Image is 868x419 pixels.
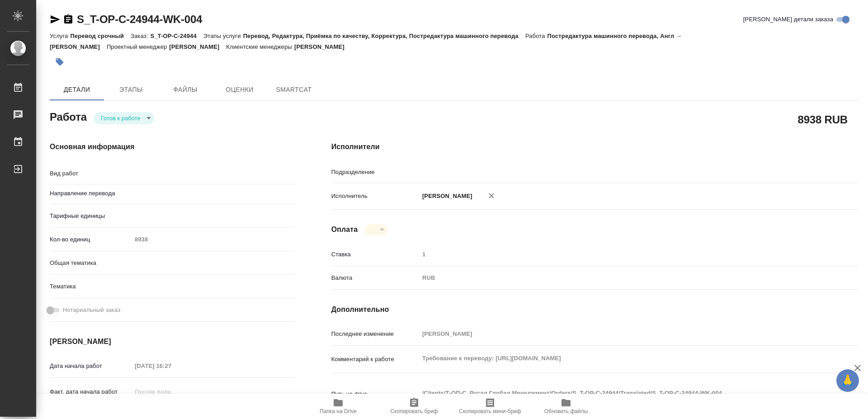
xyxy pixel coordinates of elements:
span: SmartCat [272,84,316,95]
div: Готов к работе [94,112,154,124]
p: Ставка [331,250,419,259]
h2: Работа [50,108,87,124]
textarea: /Clients/Т-ОП-С_Русал Глобал Менеджмент/Orders/S_T-OP-C-24944/Translated/S_T-OP-C-24944-WK-004 [419,386,814,401]
p: Заказ: [131,33,150,39]
button: Скопировать мини-бриф [452,394,528,419]
p: Направление перевода [50,189,132,198]
p: Этапы услуги [203,33,243,39]
input: Пустое поле [419,248,814,261]
a: S_T-OP-C-24944-WK-004 [77,13,202,25]
span: Папка на Drive [320,408,357,414]
textarea: Требование к переводу: [URL][DOMAIN_NAME] [419,351,814,366]
button: Скопировать ссылку [63,14,74,25]
h4: Дополнительно [331,304,858,315]
p: Факт. дата начала работ [50,387,132,396]
h2: 8938 RUB [798,112,848,127]
p: S_T-OP-C-24944 [150,33,203,39]
input: Пустое поле [132,385,211,398]
span: Файлы [164,84,207,95]
button: 🙏 [836,369,859,392]
button: Папка на Drive [300,394,376,419]
span: Этапы [109,84,153,95]
p: Перевод срочный [70,33,131,39]
p: Подразделение [331,168,419,177]
div: RUB [419,270,814,286]
span: [PERSON_NAME] детали заказа [743,15,833,24]
p: Тематика [50,282,132,291]
input: Пустое поле [132,233,295,246]
p: Дата начала работ [50,362,132,371]
p: [PERSON_NAME] [419,192,472,201]
span: Обновить файлы [544,408,588,414]
button: Обновить файлы [528,394,604,419]
input: Пустое поле [419,327,814,340]
p: Тарифные единицы [50,212,132,221]
p: Кол-во единиц [50,235,132,244]
h4: [PERSON_NAME] [50,336,295,347]
span: Нотариальный заказ [63,306,120,315]
p: Путь на drive [331,390,419,399]
p: Проектный менеджер [107,43,169,50]
p: Клиентские менеджеры [226,43,294,50]
button: Скопировать ссылку для ЯМессенджера [50,14,61,25]
p: Комментарий к работе [331,355,419,364]
div: ​ [132,255,295,271]
span: 🙏 [840,371,855,390]
span: Скопировать бриф [390,408,438,414]
button: Добавить тэг [50,52,70,72]
h4: Оплата [331,224,358,235]
p: [PERSON_NAME] [294,43,351,50]
h4: Исполнители [331,141,858,152]
p: Общая тематика [50,259,132,268]
p: Вид работ [50,169,132,178]
button: Скопировать бриф [376,394,452,419]
span: Детали [55,84,99,95]
div: Готов к работе [365,224,387,235]
p: Валюта [331,273,419,282]
button: Удалить исполнителя [481,186,501,206]
p: Исполнитель [331,192,419,201]
span: Скопировать мини-бриф [459,408,521,414]
button: Готов к работе [98,114,143,122]
input: Пустое поле [132,359,211,372]
div: ​ [132,208,295,224]
p: Перевод, Редактура, Приёмка по качеству, Корректура, Постредактура машинного перевода [243,33,525,39]
div: ​ [132,279,295,294]
p: [PERSON_NAME] [169,43,226,50]
p: Услуга [50,33,70,39]
p: Работа [525,33,547,39]
span: Оценки [218,84,261,95]
h4: Основная информация [50,141,295,152]
p: Последнее изменение [331,330,419,339]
